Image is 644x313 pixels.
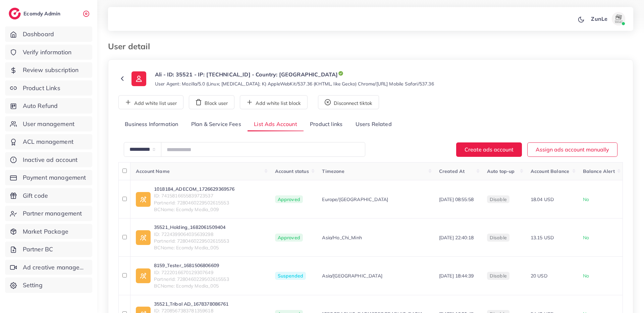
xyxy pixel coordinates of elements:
[23,263,87,272] span: Ad creative management
[5,224,92,239] a: Market Package
[23,48,72,57] span: Verify information
[136,192,151,207] img: ic-ad-info.7fc67b75.svg
[23,227,68,236] span: Market Package
[322,272,382,279] span: Asia/[GEOGRAPHIC_DATA]
[531,235,554,241] span: 13.15 USD
[5,98,92,114] a: Auto Refund
[591,15,607,23] p: ZunLe
[23,84,60,92] span: Product Links
[5,116,92,132] a: User management
[136,230,151,245] img: ic-ad-info.7fc67b75.svg
[439,273,474,279] span: [DATE] 18:44:39
[5,242,92,257] a: Partner BC
[154,224,229,231] a: 35521_Holding_1682061509404
[240,95,308,109] button: Add white list block
[531,196,554,202] span: 18.04 USD
[23,120,74,128] span: User management
[5,152,92,168] a: Inactive ad account
[349,117,398,132] a: Users Related
[154,269,229,276] span: ID: 7222016670129307649
[118,117,185,132] a: Business Information
[108,42,155,51] h3: User detail
[9,8,62,19] a: logoEcomdy Admin
[490,235,507,241] span: disable
[154,276,229,283] span: PartnerId: 7280460229502615553
[136,168,170,174] span: Account Name
[275,272,306,280] span: Suspended
[322,196,388,203] span: Europe/[GEOGRAPHIC_DATA]
[23,191,48,200] span: Gift code
[23,66,79,74] span: Review subscription
[456,142,522,157] button: Create ads account
[587,12,628,25] a: ZunLeavatar
[5,170,92,185] a: Payment management
[154,186,234,192] a: 1018184_ADECOM_1726629369576
[23,155,78,164] span: Inactive ad account
[131,71,146,86] img: ic-user-info.36bf1079.svg
[338,70,344,76] img: icon-tick.de4e08dc.svg
[5,260,92,275] a: Ad creative management
[136,268,151,283] img: ic-ad-info.7fc67b75.svg
[583,235,589,241] span: No
[5,45,92,60] a: Verify information
[154,301,229,307] a: 35521_Tribal AD_1678378086761
[275,168,309,174] span: Account status
[23,137,73,146] span: ACL management
[439,168,465,174] span: Created At
[275,195,303,203] span: Approved
[5,188,92,203] a: Gift code
[154,199,234,206] span: PartnerId: 7280460229502615553
[23,281,43,290] span: Setting
[5,26,92,42] a: Dashboard
[490,196,507,202] span: disable
[5,134,92,149] a: ACL management
[23,30,54,39] span: Dashboard
[439,235,474,241] span: [DATE] 22:40:18
[154,244,229,251] span: BCName: Ecomdy Media_005
[9,8,21,19] img: logo
[154,192,234,199] span: ID: 7415816655839723537
[5,277,92,293] a: Setting
[318,95,379,109] button: Disconnect tiktok
[583,168,615,174] span: Balance Alert
[23,10,62,17] h2: Ecomdy Admin
[612,12,625,25] img: avatar
[23,209,82,218] span: Partner management
[5,80,92,96] a: Product Links
[189,95,234,109] button: Block user
[155,70,434,78] p: Ali - ID: 35521 - IP: [TECHNICAL_ID] - Country: [GEOGRAPHIC_DATA]
[527,142,618,157] button: Assign ads account manually
[531,168,569,174] span: Account Balance
[487,168,515,174] span: Auto top-up
[304,117,349,132] a: Product links
[583,273,589,279] span: No
[23,102,58,110] span: Auto Refund
[5,206,92,221] a: Partner management
[154,283,229,289] span: BCName: Ecomdy Media_005
[154,238,229,244] span: PartnerId: 7280460229502615553
[583,196,589,202] span: No
[185,117,248,132] a: Plan & Service Fees
[23,245,53,254] span: Partner BC
[23,173,86,182] span: Payment management
[531,273,547,279] span: 20 USD
[155,80,434,87] small: User Agent: Mozilla/5.0 (Linux; [MEDICAL_DATA]; K) AppleWebKit/537.36 (KHTML, like Gecko) Chrome/...
[154,206,234,213] span: BCName: Ecomdy Media_009
[5,62,92,78] a: Review subscription
[154,262,229,269] a: 8159_Tester_1681506806609
[248,117,304,132] a: List Ads Account
[275,234,303,242] span: Approved
[322,234,362,241] span: Asia/Ho_Chi_Minh
[322,168,344,174] span: Timezone
[118,95,183,109] button: Add white list user
[154,231,229,238] span: ID: 7224399064035639298
[490,273,507,279] span: disable
[439,196,474,202] span: [DATE] 08:55:58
